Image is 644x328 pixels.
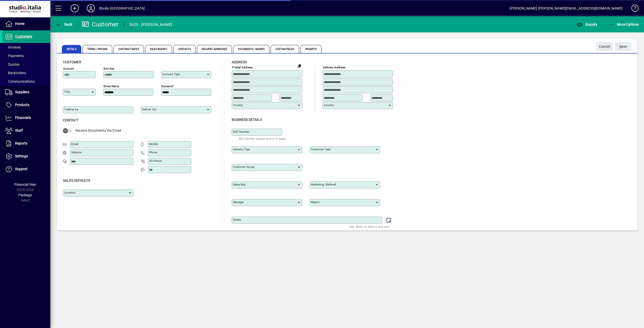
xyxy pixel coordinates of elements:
mat-label: Account Type [162,72,180,76]
span: Support [15,167,28,171]
a: Staff [3,124,50,137]
a: Home [3,18,50,30]
span: Financial Year [14,182,36,186]
span: Settings [15,154,28,158]
mat-label: Trading as [64,108,78,111]
span: Enquiry [577,22,597,26]
span: Contacts [173,45,196,53]
a: Backorders [3,69,50,77]
span: Customers [15,34,32,38]
span: Products [15,103,29,107]
a: Support [3,163,50,175]
mat-label: Sales rep [233,183,246,186]
span: More Options [608,22,639,26]
button: Enquiry [575,20,599,29]
mat-label: Surname [161,84,173,88]
mat-label: Phone [149,151,157,154]
span: Backorders [5,71,26,75]
span: Suppliers [15,90,29,94]
a: Suppliers [3,86,50,99]
mat-label: Region [311,200,320,204]
mat-hint: GST Number should be 8 or 9 digits [239,136,286,142]
span: Invoices [5,45,21,49]
mat-label: Country [324,103,334,107]
mat-label: Website [71,151,82,154]
mat-label: Alt Phone [149,159,162,163]
a: Financials [3,112,50,124]
span: S [619,44,621,49]
span: Address [232,60,247,64]
span: Package [18,193,32,197]
span: Cancel [599,42,610,51]
div: [PERSON_NAME] [PERSON_NAME][EMAIL_ADDRESS][DOMAIN_NAME] [510,4,623,12]
app-page-header-button: Back [50,20,78,29]
span: Quotes [5,62,19,66]
span: Sales defaults [63,178,90,182]
mat-label: Mobile [149,142,158,146]
mat-label: Sort key [103,67,114,70]
mat-label: Deliver via [142,108,156,111]
span: Receive Documents Via Email [75,128,121,132]
mat-label: GST Number [233,130,249,133]
span: Terms / Pricing [83,45,112,53]
button: Cancel [596,42,613,51]
span: Home [15,22,24,26]
span: Payments [5,54,24,58]
span: Reports [15,141,27,145]
mat-hint: Use 'Enter' to start a new line [349,224,389,229]
span: Prompts [300,45,322,53]
span: Delivery Addresses [197,45,232,53]
mat-label: Industry type [233,148,250,151]
a: Knowledge Base [628,1,638,17]
div: 3623 - [PERSON_NAME] [129,21,172,29]
a: Communications [3,77,50,86]
span: Custom Fields [271,45,299,53]
button: Add [67,4,83,13]
span: Back [56,22,72,26]
span: Customer [63,60,81,64]
mat-label: Given name [103,84,119,88]
a: Payments [3,52,50,60]
span: ave [619,42,627,51]
span: Details [62,45,81,53]
a: Settings [3,150,50,163]
mat-label: Marketing/ Referral [311,183,336,186]
button: Save [615,42,631,51]
mat-label: Customer group [233,165,254,169]
button: Profile [83,4,99,13]
a: Invoices [3,43,50,52]
div: Customer [82,20,119,28]
div: Studio [GEOGRAPHIC_DATA] [99,4,145,12]
span: Contact [63,118,78,122]
mat-label: Email [71,142,78,146]
mat-label: Location [64,191,75,194]
button: Copy to Delivery address [295,62,303,70]
mat-label: Country [233,103,243,107]
span: Business details [232,118,262,122]
mat-label: Customer type [311,148,331,151]
mat-label: Notes [233,218,241,221]
mat-label: Account [63,67,74,70]
span: Staff [15,128,23,132]
a: Products [3,99,50,111]
span: Documents / Images [233,45,269,53]
a: Reports [3,137,50,150]
span: Contract Rates [113,45,144,53]
span: Financials [15,116,31,120]
span: Sales Budget [145,45,172,53]
button: Back [54,20,74,29]
span: Communications [5,79,35,83]
mat-label: Manager [233,200,244,204]
a: Quotes [3,60,50,69]
mat-label: Title [64,90,70,93]
button: More Options [607,20,640,29]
